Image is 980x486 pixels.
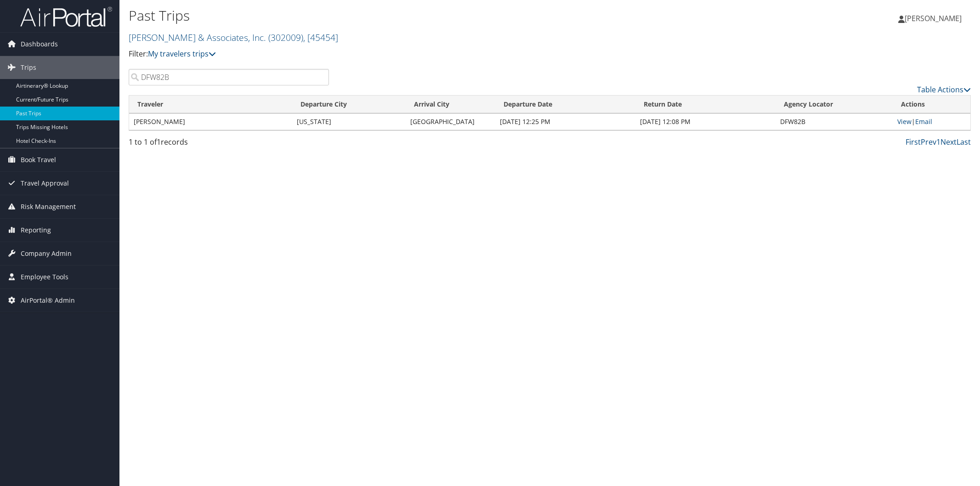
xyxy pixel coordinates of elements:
[21,242,72,265] span: Company Admin
[917,85,971,95] a: Table Actions
[21,219,51,242] span: Reporting
[129,96,292,113] th: Traveler: activate to sort column ascending
[148,49,216,59] a: My travelers trips
[406,96,495,113] th: Arrival City: activate to sort column ascending
[915,117,932,126] a: Email
[21,195,76,218] span: Risk Management
[129,6,690,25] h1: Past Trips
[21,289,75,312] span: AirPortal® Admin
[21,56,36,79] span: Trips
[129,31,338,44] a: [PERSON_NAME] & Associates, Inc.
[129,136,329,152] div: 1 to 1 of records
[157,137,161,147] span: 1
[776,113,893,130] td: DFW82B
[936,137,940,147] a: 1
[129,48,690,60] p: Filter:
[303,31,338,44] span: , [ 45454 ]
[21,148,56,171] span: Book Travel
[957,137,971,147] a: Last
[129,113,292,130] td: [PERSON_NAME]
[21,172,69,195] span: Travel Approval
[495,113,635,130] td: [DATE] 12:25 PM
[635,96,776,113] th: Return Date: activate to sort column ascending
[940,137,957,147] a: Next
[406,113,495,130] td: [GEOGRAPHIC_DATA]
[129,69,329,85] input: Search Traveler or Arrival City
[776,96,893,113] th: Agency Locator: activate to sort column ascending
[893,113,970,130] td: |
[893,96,970,113] th: Actions
[921,137,936,147] a: Prev
[21,266,68,288] span: Employee Tools
[292,113,406,130] td: [US_STATE]
[906,137,921,147] a: First
[905,13,962,23] span: [PERSON_NAME]
[495,96,635,113] th: Departure Date: activate to sort column ascending
[20,6,112,28] img: airportal-logo.png
[898,5,971,32] a: [PERSON_NAME]
[21,33,58,56] span: Dashboards
[268,31,303,44] span: ( 302009 )
[635,113,776,130] td: [DATE] 12:08 PM
[292,96,406,113] th: Departure City: activate to sort column ascending
[897,117,912,126] a: View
